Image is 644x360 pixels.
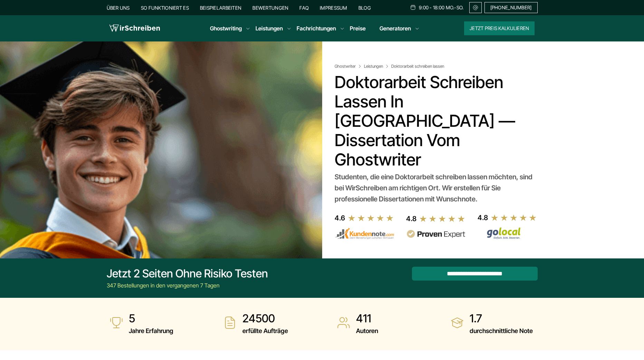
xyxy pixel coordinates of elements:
[107,281,268,290] div: 347 Bestellungen in den vergangenen 7 Tagen
[406,213,416,224] div: 4.8
[129,312,173,325] strong: 5
[200,5,241,11] a: Beispielarbeiten
[297,24,336,32] a: Fachrichtungen
[379,24,411,32] a: Generatoren
[335,228,394,239] img: kundennote
[419,5,464,10] span: 9:00 - 18:00 Mo.-So.
[335,171,535,205] div: Studenten, die eine Doktorarbeit schreiben lassen möchten, sind bei WirSchreiben am richtigen Ort...
[356,312,378,325] strong: 411
[478,227,537,239] img: Wirschreiben Bewertungen
[242,312,288,325] strong: 24500
[450,316,464,330] img: durchschnittliche Note
[107,267,268,281] div: Jetzt 2 Seiten ohne Risiko testen
[364,64,390,69] a: Leistungen
[410,4,416,10] img: Schedule
[337,316,350,330] img: Autoren
[109,316,123,330] img: Jahre Erfahrung
[320,5,347,11] a: Impressum
[470,325,533,337] span: durchschnittliche Note
[470,312,533,325] strong: 1.7
[335,64,363,69] a: Ghostwriter
[478,212,488,223] div: 4.8
[356,325,378,337] span: Autoren
[490,5,532,10] span: [PHONE_NUMBER]
[464,21,535,35] button: Jetzt Preis kalkulieren
[299,5,309,11] a: FAQ
[242,325,288,337] span: erfüllte Aufträge
[484,2,538,13] a: [PHONE_NUMBER]
[129,325,173,337] span: Jahre Erfahrung
[107,5,130,11] a: Über uns
[391,64,444,69] span: Doktorarbeit schreiben lassen
[223,316,237,330] img: erfüllte Aufträge
[348,214,394,222] img: stars
[141,5,189,11] a: So funktioniert es
[350,25,366,32] a: Preise
[419,215,465,222] img: stars
[210,24,242,32] a: Ghostwriting
[406,230,465,238] img: provenexpert reviews
[335,212,345,224] div: 4.6
[256,24,283,32] a: Leistungen
[109,23,160,34] img: logo wirschreiben
[252,5,288,11] a: Bewertungen
[358,5,371,11] a: Blog
[491,214,537,221] img: stars
[472,5,479,10] img: Email
[335,73,535,169] h1: Doktorarbeit schreiben lassen in [GEOGRAPHIC_DATA] — Dissertation vom Ghostwriter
